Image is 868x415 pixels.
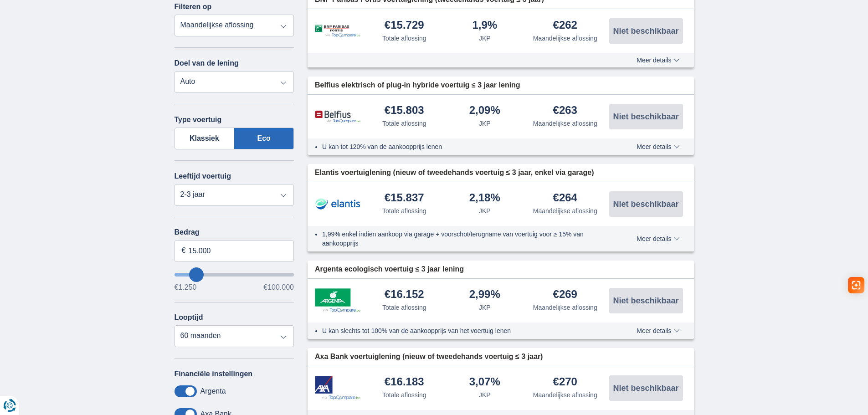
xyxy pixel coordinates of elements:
div: 3,07% [469,376,500,389]
div: €16.183 [385,376,424,389]
label: Financiële instellingen [175,370,253,378]
label: Looptijd [175,313,203,322]
div: €269 [553,289,577,301]
div: 2,99% [469,289,500,301]
div: 2,09% [469,105,500,117]
div: €262 [553,20,577,32]
span: Niet beschikbaar [613,113,678,121]
div: Maandelijkse aflossing [533,390,597,400]
button: Niet beschikbaar [609,288,683,313]
label: Bedrag [175,228,294,236]
div: Maandelijkse aflossing [533,34,597,43]
div: Maandelijkse aflossing [533,303,597,312]
span: Meer details [637,236,679,242]
div: €270 [553,376,577,389]
button: Niet beschikbaar [609,375,683,401]
span: Elantis voertuiglening (nieuw of tweedehands voertuig ≤ 3 jaar, enkel via garage) [315,168,594,178]
span: Axa Bank voertuiglening (nieuw of tweedehands voertuig ≤ 3 jaar) [315,352,543,362]
span: Niet beschikbaar [613,384,678,392]
button: Niet beschikbaar [609,104,683,129]
div: JKP [479,206,491,215]
div: €15.729 [385,20,424,32]
button: Meer details [630,327,686,334]
span: Meer details [637,328,679,334]
span: Niet beschikbaar [613,200,678,208]
label: Type voertuig [175,116,222,124]
div: JKP [479,303,491,312]
label: Argenta [200,387,226,395]
button: Meer details [630,143,686,150]
button: Niet beschikbaar [609,191,683,217]
img: product.pl.alt Axa Bank [315,376,360,400]
div: JKP [479,34,491,43]
img: product.pl.alt Elantis [315,193,360,215]
div: JKP [479,390,491,400]
div: €16.152 [385,289,424,301]
div: Totale aflossing [382,206,426,215]
li: U kan tot 120% van de aankoopprijs lenen [322,142,603,151]
div: Totale aflossing [382,119,426,128]
span: €1.250 [175,284,197,291]
span: € [182,246,186,256]
span: €100.000 [263,284,294,291]
label: Doel van de lening [175,59,239,67]
span: Belfius elektrisch of plug-in hybride voertuig ≤ 3 jaar lening [315,80,520,91]
img: product.pl.alt BNP Paribas Fortis [315,25,360,38]
label: Klassiek [175,128,235,149]
div: €264 [553,192,577,205]
span: Niet beschikbaar [613,27,678,35]
div: 1,9% [472,20,497,32]
div: Maandelijkse aflossing [533,119,597,128]
div: JKP [479,119,491,128]
div: Totale aflossing [382,303,426,312]
div: €15.837 [385,192,424,205]
button: Niet beschikbaar [609,18,683,44]
li: U kan slechts tot 100% van de aankoopprijs van het voertuig lenen [322,326,603,335]
div: Maandelijkse aflossing [533,206,597,215]
li: 1,99% enkel indien aankoop via garage + voorschot/terugname van voertuig voor ≥ 15% van aankoopprijs [322,230,603,248]
span: Meer details [637,143,679,150]
div: €15.803 [385,105,424,117]
span: Niet beschikbaar [613,297,678,305]
div: Totale aflossing [382,34,426,43]
div: Totale aflossing [382,390,426,400]
div: 2,18% [469,192,500,205]
label: Filteren op [175,3,212,11]
img: product.pl.alt Argenta [315,288,360,312]
span: Argenta ecologisch voertuig ≤ 3 jaar lening [315,264,464,275]
label: Leeftijd voertuig [175,172,231,180]
div: €263 [553,105,577,117]
button: Meer details [630,56,686,64]
button: Meer details [630,235,686,242]
img: product.pl.alt Belfius [315,110,360,123]
label: Eco [234,128,294,149]
span: Meer details [637,57,679,63]
input: wantToBorrow [175,273,294,277]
